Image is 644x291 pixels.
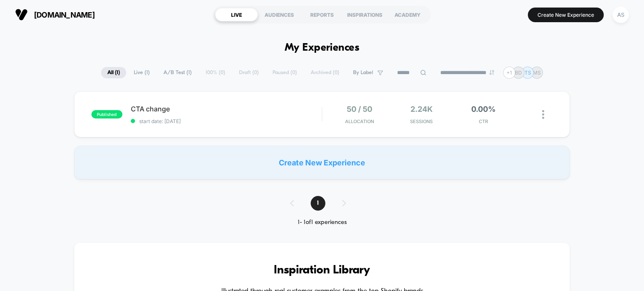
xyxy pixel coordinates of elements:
div: LIVE [215,8,258,21]
span: A/B Test ( 1 ) [157,67,198,78]
button: Create New Experience [528,8,604,22]
img: end [489,70,494,75]
span: All ( 1 ) [101,67,126,78]
img: Visually logo [15,8,28,21]
h1: My Experiences [285,42,360,54]
div: AUDIENCES [258,8,301,21]
button: [DOMAIN_NAME] [13,8,97,21]
span: start date: [DATE] [131,118,322,124]
span: 0.00% [471,105,496,113]
span: published [91,110,122,118]
p: TS [525,70,531,76]
div: + 1 [503,67,515,79]
span: By Label [353,70,373,76]
p: MS [533,70,541,76]
img: close [542,110,544,119]
h3: Inspiration Library [99,264,545,277]
span: 1 [311,196,325,211]
p: BD [515,70,522,76]
button: AS [610,6,631,23]
div: Create New Experience [74,146,570,179]
div: 1 - 1 of 1 experiences [282,219,363,226]
span: Sessions [392,118,450,124]
div: ACADEMY [386,8,429,21]
span: CTA change [131,105,322,113]
div: REPORTS [301,8,343,21]
span: Allocation [345,118,374,124]
span: 2.24k [410,105,433,113]
span: Live ( 1 ) [127,67,156,78]
span: CTR [454,118,512,124]
div: INSPIRATIONS [343,8,386,21]
div: AS [613,7,629,23]
span: [DOMAIN_NAME] [34,10,95,19]
span: 50 / 50 [347,105,372,113]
